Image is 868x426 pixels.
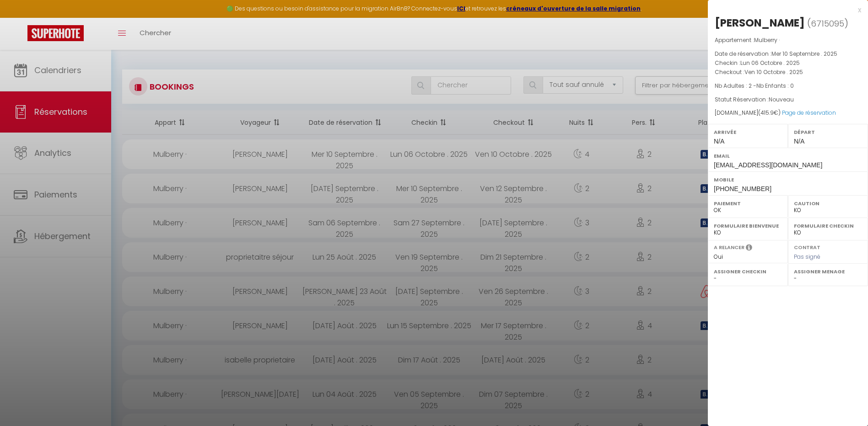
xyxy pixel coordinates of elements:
span: Nouveau [769,96,794,103]
label: Mobile [714,175,862,184]
label: Formulaire Bienvenue [714,221,782,230]
span: Ven 10 Octobre . 2025 [744,68,803,76]
label: Caution [794,199,862,208]
label: A relancer [714,244,744,251]
button: Ouvrir le widget de chat LiveChat [7,4,35,31]
span: ( €) [758,109,781,117]
span: Mer 10 Septembre . 2025 [771,50,837,58]
label: Formulaire Checkin [794,221,862,230]
p: Appartement : [715,36,861,45]
span: Nb Enfants : 0 [756,82,794,90]
p: Statut Réservation : [715,95,861,104]
span: 415.9 [760,109,774,117]
span: [PHONE_NUMBER] [714,185,771,192]
span: N/A [794,138,804,145]
span: [EMAIL_ADDRESS][DOMAIN_NAME] [714,161,822,169]
p: Checkin : [715,59,861,68]
span: Mulberry · [754,36,780,44]
span: ( ) [807,17,848,30]
div: x [708,5,861,16]
p: Date de réservation : [715,49,861,59]
label: Assigner Checkin [714,267,782,276]
i: Sélectionner OUI si vous souhaiter envoyer les séquences de messages post-checkout [746,244,752,254]
span: Lun 06 Octobre . 2025 [740,59,800,67]
span: 6715095 [811,18,844,29]
div: [PERSON_NAME] [715,16,805,30]
label: Assigner Menage [794,267,862,276]
div: [DOMAIN_NAME] [715,109,861,117]
label: Paiement [714,199,782,208]
a: Page de réservation [782,109,836,117]
p: Checkout : [715,68,861,77]
span: Nb Adultes : 2 - [715,82,794,90]
label: Arrivée [714,128,782,137]
label: Départ [794,128,862,137]
span: Pas signé [794,253,820,261]
span: N/A [714,138,724,145]
label: Contrat [794,244,820,250]
label: Email [714,151,862,160]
